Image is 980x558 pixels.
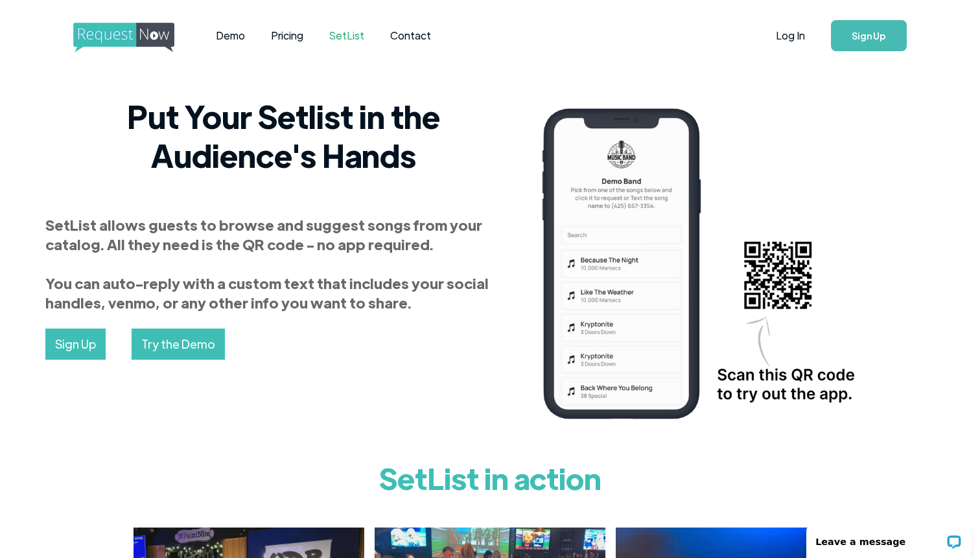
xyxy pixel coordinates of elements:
[45,97,522,174] h2: Put Your Setlist in the Audience's Hands
[45,215,489,312] strong: SetList allows guests to browse and suggest songs from your catalog. All they need is the QR code...
[763,13,818,58] a: Log In
[831,20,907,51] a: Sign Up
[798,517,980,558] iframe: LiveChat chat widget
[73,23,170,49] a: home
[45,329,106,360] a: Sign Up
[73,23,198,52] img: requestnow logo
[258,16,316,56] a: Pricing
[377,16,444,56] a: Contact
[132,329,225,360] a: Try the Demo
[203,16,258,56] a: Demo
[134,452,846,504] h1: SetList in action
[316,16,377,56] a: SetList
